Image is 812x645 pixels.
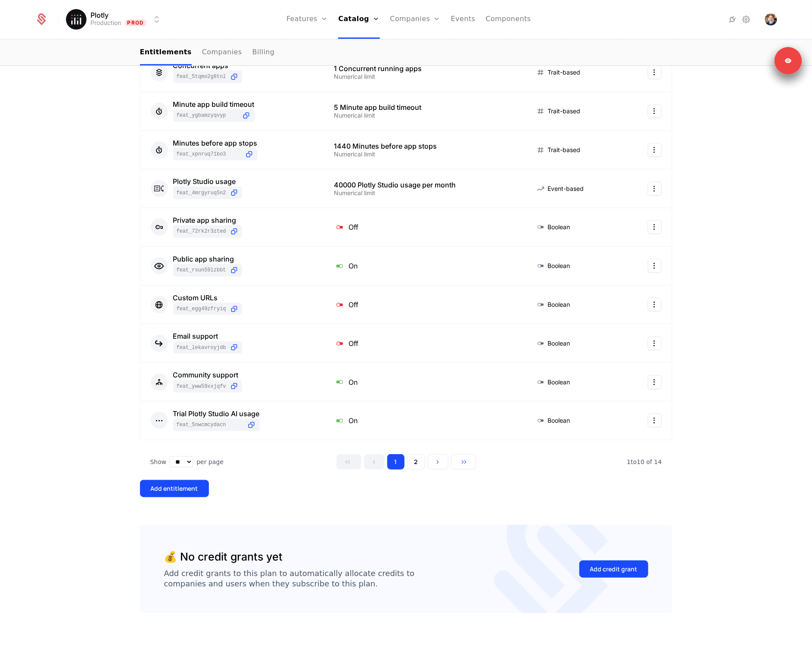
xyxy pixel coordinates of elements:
[548,416,570,425] span: Boolean
[548,378,570,386] span: Boolean
[173,178,242,185] div: Plotly Studio usage
[66,9,87,30] img: Plotly
[177,383,226,390] span: feat_YwW59xXJQFv
[334,338,515,349] div: Off
[428,454,448,470] button: Go to next page
[177,305,226,312] span: feat_egg49zfRYiQ
[627,458,662,465] span: 14
[548,184,584,193] span: Event-based
[336,454,361,470] button: Go to first page
[173,256,242,262] div: Public app sharing
[173,333,242,340] div: Email support
[334,221,515,233] div: Off
[364,454,385,470] button: Go to previous page
[177,151,242,158] span: feat_XPnRuQ71Bo3
[173,62,242,69] div: Concurrent apps
[648,220,662,234] button: Select action
[548,146,581,154] span: Trait-based
[173,101,255,108] div: Minute app build timeout
[140,40,275,65] ul: Choose Sub Page
[177,344,226,351] span: feat_LEKaVRoYJDb
[334,190,515,196] div: Numerical limit
[202,40,242,65] a: Companies
[387,454,404,470] button: Go to page 1
[648,337,662,350] button: Select action
[173,410,260,417] div: Trial Plotly Studio AI usage
[548,107,581,115] span: Trait-based
[648,298,662,312] button: Select action
[140,454,672,470] div: Table pagination
[451,454,476,470] button: Go to last page
[648,143,662,157] button: Select action
[150,458,167,466] span: Show
[334,260,515,271] div: On
[177,228,226,235] span: feat_72rk2R3Zted
[548,68,581,77] span: Trait-based
[334,415,515,426] div: On
[164,549,283,565] div: 💰 No credit grants yet
[407,454,425,470] button: Go to page 2
[68,10,162,29] button: Select environment
[334,104,515,111] div: 5 Minute app build timeout
[125,19,147,26] span: Prod
[548,223,570,231] span: Boolean
[196,458,224,466] span: per page
[627,458,654,465] span: 1 to 10 of
[140,40,192,65] a: Entitlements
[91,12,109,19] span: Plotly
[252,40,275,65] a: Billing
[334,181,515,188] div: 40000 Plotly Studio usage per month
[173,371,242,378] div: Community support
[177,267,226,274] span: feat_RSuN59LZBBt
[334,74,515,80] div: Numerical limit
[334,299,515,310] div: Off
[151,484,198,493] div: Add entitlement
[91,19,121,27] div: Production
[765,13,777,25] img: Alexandre Bernier
[173,217,242,224] div: Private app sharing
[170,456,193,467] select: Select page size
[336,454,476,470] div: Page navigation
[765,13,777,25] button: Open user button
[140,40,672,65] nav: Main
[648,414,662,427] button: Select action
[177,73,226,80] span: feat_5tqmo2G8TNL
[164,568,415,589] div: Add credit grants to this plan to automatically allocate credits to companies and users when they...
[648,65,662,79] button: Select action
[173,140,258,146] div: Minutes before app stops
[648,104,662,118] button: Select action
[177,190,226,196] span: feat_4MRgYRUQ5N2
[173,294,242,301] div: Custom URLs
[334,65,515,72] div: 1 Concurrent running apps
[177,421,244,428] span: feat_5NWCmCyDAcn
[727,14,737,25] a: Integrations
[334,143,515,150] div: 1440 Minutes before app stops
[140,480,209,497] button: Add entitlement
[548,300,570,309] span: Boolean
[548,262,570,270] span: Boolean
[648,182,662,196] button: Select action
[334,376,515,387] div: On
[648,375,662,389] button: Select action
[334,151,515,157] div: Numerical limit
[177,112,239,119] span: feat_YGBamzyqVyp
[334,112,515,118] div: Numerical limit
[648,259,662,273] button: Select action
[579,561,648,578] button: Add credit grant
[590,565,638,573] div: Add credit grant
[548,339,570,348] span: Boolean
[741,14,751,25] a: Settings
